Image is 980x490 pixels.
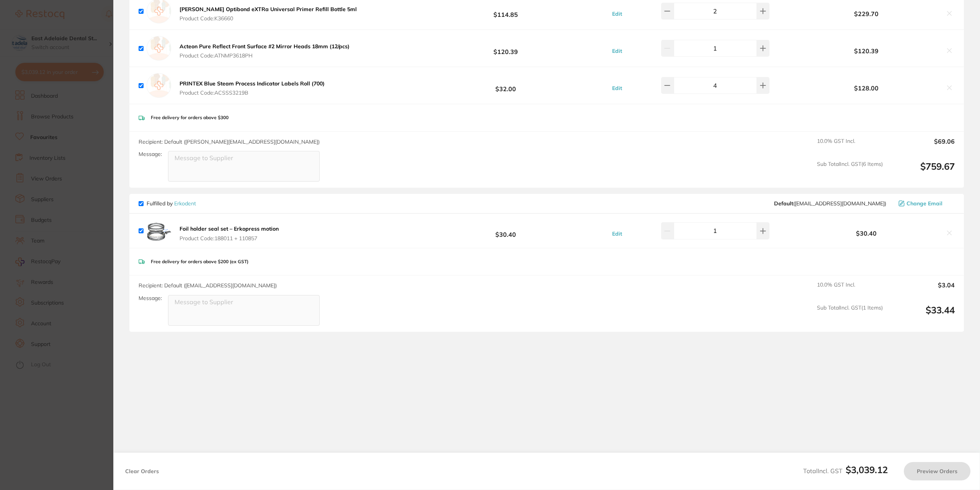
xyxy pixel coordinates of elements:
[180,80,325,87] b: PRINTEX Blue Steam Process Indicator Labels Roll (700)
[424,79,587,93] b: $32.00
[123,462,161,480] button: Clear Orders
[177,225,281,241] button: Foil holder seal set – Erkopress motion Product Code:188011 + 110857
[817,161,883,182] span: Sub Total Incl. GST ( 6 Items)
[803,467,888,475] span: Total Incl. GST
[889,305,955,326] output: $33.44
[180,225,279,232] b: Foil holder seal set – Erkopress motion
[147,200,196,206] p: Fulfilled by
[180,43,350,50] b: Acteon Pure Reflect Front Surface #2 Mirror Heads 18mm (12/pcs)
[792,48,941,54] b: $120.39
[610,10,624,17] button: Edit
[906,200,942,206] span: Change Email
[424,4,587,18] b: $114.85
[817,282,883,298] span: 10.0 % GST Incl.
[817,305,883,326] span: Sub Total Incl. GST ( 1 Items)
[180,6,357,13] b: [PERSON_NAME] Optibond eXTRa Universal Primer Refill Bottle 5ml
[180,15,357,21] span: Product Code: K36660
[147,36,171,61] img: empty.jpg
[139,295,162,302] label: Message:
[180,90,325,96] span: Product Code: ACSSS3219B
[424,41,587,56] b: $120.39
[147,73,171,98] img: empty.jpg
[817,138,883,155] span: 10.0 % GST Incl.
[177,6,359,22] button: [PERSON_NAME] Optibond eXTRa Universal Primer Refill Bottle 5ml Product Code:K36660
[610,230,624,237] button: Edit
[610,48,624,54] button: Edit
[139,138,320,145] span: Recipient: Default ( [PERSON_NAME][EMAIL_ADDRESS][DOMAIN_NAME] )
[846,464,888,475] b: $3,039.12
[174,200,196,207] a: Erkodent
[610,85,624,92] button: Edit
[792,230,941,237] b: $30.40
[139,282,277,289] span: Recipient: Default ( [EMAIL_ADDRESS][DOMAIN_NAME] )
[896,200,955,207] button: Change Email
[139,151,162,157] label: Message:
[904,462,970,480] button: Preview Orders
[889,138,955,155] output: $69.06
[792,10,941,17] b: $229.70
[151,115,229,120] p: Free delivery for orders above $300
[792,85,941,92] b: $128.00
[424,224,587,238] b: $30.40
[889,282,955,298] output: $3.04
[180,52,350,59] span: Product Code: ATNMP3618PH
[151,259,248,264] p: Free delivery for orders above $200 (ex GST)
[177,43,352,59] button: Acteon Pure Reflect Front Surface #2 Mirror Heads 18mm (12/pcs) Product Code:ATNMP3618PH
[177,80,327,96] button: PRINTEX Blue Steam Process Indicator Labels Roll (700) Product Code:ACSSS3219B
[774,200,886,206] span: support@erkodent.com.au
[889,161,955,182] output: $759.67
[180,235,279,241] span: Product Code: 188011 + 110857
[147,220,171,241] img: em01MmU3cg
[774,200,793,207] b: Default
